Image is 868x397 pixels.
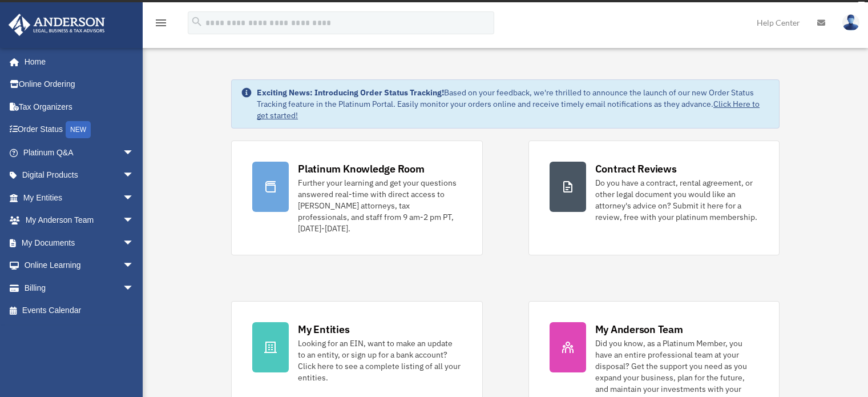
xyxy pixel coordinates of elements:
a: Online Learningarrow_drop_down [8,254,151,277]
a: Digital Productsarrow_drop_down [8,164,151,187]
a: Click Here to get started! [257,99,760,121]
span: arrow_drop_down [123,209,146,232]
div: Based on your feedback, we're thrilled to announce the launch of our new Order Status Tracking fe... [257,87,770,121]
span: arrow_drop_down [123,231,146,255]
div: My Entities [298,322,349,336]
span: arrow_drop_down [123,254,146,278]
i: search [191,15,203,28]
a: Contract Reviews Do you have a contract, rental agreement, or other legal document you would like... [528,141,780,255]
a: Billingarrow_drop_down [8,276,151,299]
div: close [858,2,865,9]
a: Home [8,50,146,73]
span: arrow_drop_down [123,164,146,187]
div: Do you have a contract, rental agreement, or other legal document you would like an attorney's ad... [595,177,758,223]
i: menu [154,16,168,30]
a: My Documentsarrow_drop_down [8,231,151,254]
a: Order StatusNEW [8,118,151,142]
div: Platinum Knowledge Room [298,162,425,176]
span: arrow_drop_down [123,276,146,300]
strong: Exciting News: Introducing Order Status Tracking! [257,87,444,98]
a: Tax Organizers [8,95,151,118]
a: Events Calendar [8,299,151,322]
a: My Entitiesarrow_drop_down [8,186,151,209]
a: menu [154,20,168,30]
div: Further your learning and get your questions answered real-time with direct access to [PERSON_NAM... [298,177,461,234]
a: My Anderson Teamarrow_drop_down [8,209,151,232]
div: Contract Reviews [595,162,677,176]
span: arrow_drop_down [123,141,146,165]
div: My Anderson Team [595,322,683,336]
div: NEW [66,121,91,138]
a: Platinum Q&Aarrow_drop_down [8,141,151,164]
div: Looking for an EIN, want to make an update to an entity, or sign up for a bank account? Click her... [298,338,461,383]
a: Online Ordering [8,73,151,96]
span: arrow_drop_down [123,186,146,210]
img: Anderson Advisors Platinum Portal [5,14,108,36]
a: Platinum Knowledge Room Further your learning and get your questions answered real-time with dire... [231,141,482,255]
img: User Pic [842,14,859,31]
